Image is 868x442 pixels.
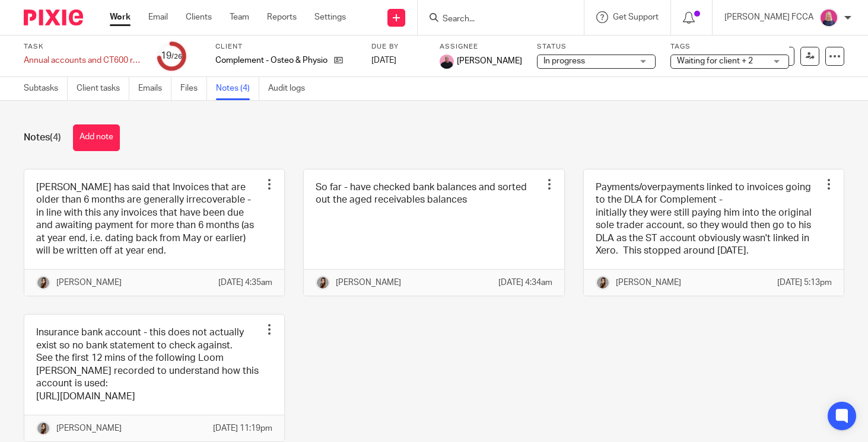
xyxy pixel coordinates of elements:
[213,422,272,434] p: [DATE] 11:19pm
[186,11,212,23] a: Clients
[138,77,171,100] a: Emails
[498,277,552,289] p: [DATE] 4:34am
[24,77,68,100] a: Subtasks
[371,56,396,65] span: [DATE]
[819,8,838,27] img: Cheryl%20Sharp%20FCCA.png
[180,77,207,100] a: Files
[218,277,272,289] p: [DATE] 4:35am
[230,11,249,23] a: Team
[56,277,122,289] p: [PERSON_NAME]
[216,77,259,100] a: Notes (4)
[613,13,659,21] span: Get Support
[268,77,314,100] a: Audit logs
[457,55,522,67] span: [PERSON_NAME]
[537,42,656,52] label: Status
[77,77,129,100] a: Client tasks
[56,422,122,434] p: [PERSON_NAME]
[215,42,357,52] label: Client
[36,421,50,435] img: 22.png
[24,42,142,52] label: Task
[215,55,328,66] p: Complement - Osteo & Physio Ltd
[777,277,832,289] p: [DATE] 5:13pm
[336,277,401,289] p: [PERSON_NAME]
[267,11,297,23] a: Reports
[50,133,61,142] span: (4)
[36,276,50,290] img: 22.png
[73,124,120,151] button: Add note
[371,42,425,52] label: Due by
[441,14,548,25] input: Search
[110,11,131,23] a: Work
[440,55,454,69] img: Bio%20-%20Kemi%20.png
[670,42,789,52] label: Tags
[24,132,61,144] h1: Notes
[161,49,182,63] div: 19
[616,277,681,289] p: [PERSON_NAME]
[148,11,168,23] a: Email
[24,9,83,25] img: Pixie
[24,55,142,66] div: Annual accounts and CT600 return
[316,276,330,290] img: 22.png
[596,276,610,290] img: 22.png
[677,57,753,65] span: Waiting for client + 2
[171,53,182,60] small: /26
[440,42,522,52] label: Assignee
[724,11,813,23] p: [PERSON_NAME] FCCA
[543,57,585,65] span: In progress
[314,11,346,23] a: Settings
